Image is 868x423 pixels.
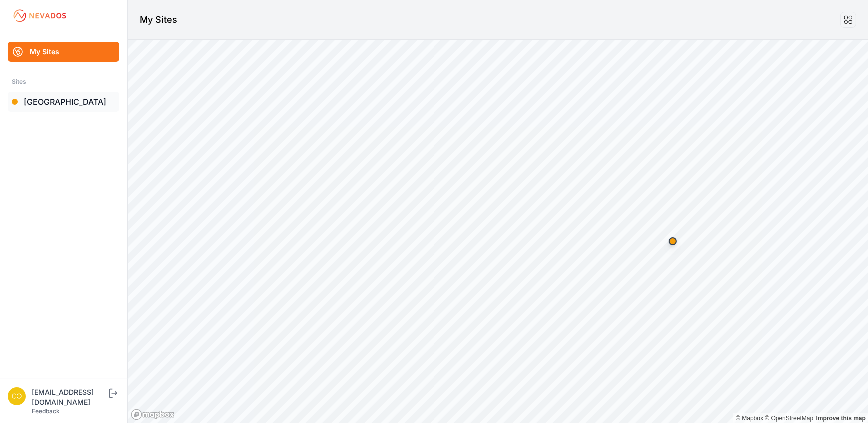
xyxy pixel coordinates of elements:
a: Map feedback [816,415,866,422]
canvas: Map [128,40,868,423]
a: OpenStreetMap [765,415,813,422]
a: Feedback [32,407,60,415]
img: controlroomoperator@invenergy.com [8,387,26,405]
a: My Sites [8,42,119,62]
div: [EMAIL_ADDRESS][DOMAIN_NAME] [32,387,107,407]
a: Mapbox logo [131,409,175,420]
h1: My Sites [140,13,177,27]
a: Mapbox [736,415,763,422]
a: [GEOGRAPHIC_DATA] [8,92,119,112]
img: Nevados [12,8,68,24]
div: Sites [12,76,115,88]
div: Map marker [663,231,683,251]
